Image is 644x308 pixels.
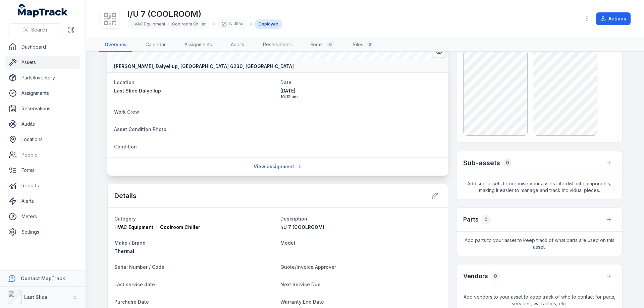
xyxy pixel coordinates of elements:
[114,126,166,132] span: Asset Condition Photo
[114,224,153,231] span: HVAC Equipment
[481,215,491,224] div: 0
[491,271,500,281] div: 0
[24,294,48,300] strong: Last Slice
[280,216,307,222] span: Description
[114,144,137,149] span: Condition
[258,38,297,52] a: Reservations
[217,19,247,29] div: fad05c
[99,38,132,52] a: Overview
[114,87,275,94] a: Last Slice Dalyellup
[503,158,512,168] div: 0
[280,264,336,270] span: Quote/Invoice Approver
[131,21,165,27] span: HVAC Equipment
[5,194,80,208] a: Alerts
[280,224,324,230] span: I/U 7 (COOLROOM)
[280,299,324,305] span: Warranty End Date
[280,282,321,287] span: Next Service Due
[114,216,136,222] span: Category
[463,158,500,168] h2: Sub-assets
[127,9,282,19] h1: I/U 7 (COOLROOM)
[31,26,47,33] span: Search
[172,21,206,27] span: Coolroom Chiller
[114,88,161,94] span: Last Slice Dalyellup
[255,19,282,29] div: Deployed
[140,38,171,52] a: Calendar
[348,38,379,52] a: Files2
[463,271,488,281] h3: Vendors
[114,299,149,305] span: Purchase Date
[457,232,622,256] span: Add parts to your asset to keep track of what parts are used on this asset.
[5,179,80,192] a: Reports
[8,23,62,36] button: Search
[225,38,250,52] a: Audits
[18,4,68,17] a: MapTrack
[280,87,441,100] time: 14/10/2025, 10:13:55 am
[21,275,65,281] strong: Contact MapTrack
[5,164,80,177] a: Forms
[280,240,295,246] span: Model
[114,282,155,287] span: Last service date
[114,248,134,254] span: Thermal
[326,41,334,49] div: 0
[305,38,340,52] a: Forms0
[5,225,80,239] a: Settings
[463,215,479,224] h3: Parts
[114,79,135,85] span: Location
[114,264,164,270] span: Serial Number / Code
[5,56,80,69] a: Assets
[280,94,441,100] span: 10:13 am
[5,40,80,54] a: Dashboard
[5,71,80,84] a: Parts/Inventory
[5,133,80,146] a: Locations
[160,224,200,231] span: Coolroom Chiller
[280,87,441,94] span: [DATE]
[5,102,80,115] a: Reservations
[114,63,294,70] strong: [PERSON_NAME], Dalyellup, [GEOGRAPHIC_DATA] 6230, [GEOGRAPHIC_DATA]
[5,86,80,100] a: Assignments
[249,160,307,173] a: View assignment
[114,240,146,246] span: Make / Brand
[5,210,80,223] a: Meters
[596,12,631,25] button: Actions
[5,148,80,162] a: People
[280,79,291,85] span: Date
[457,175,622,199] span: Add sub-assets to organise your assets into distinct components, making it easier to manage and t...
[366,41,374,49] div: 2
[5,117,80,131] a: Audits
[114,191,137,200] h2: Details
[114,109,139,115] span: Work Crew
[179,38,217,52] a: Assignments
